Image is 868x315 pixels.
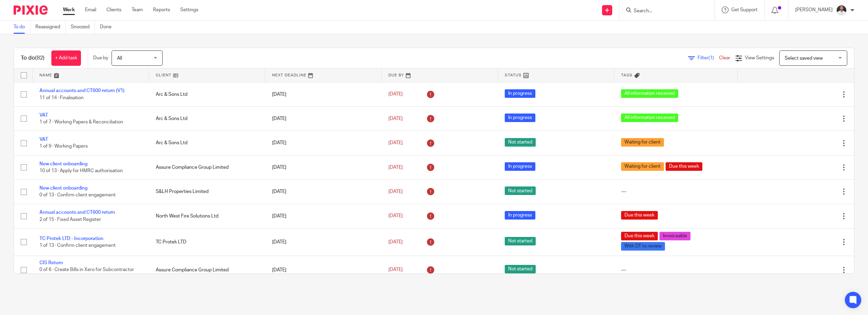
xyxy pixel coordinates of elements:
div: --- [621,267,731,273]
span: In progress [505,162,535,171]
h1: To do [21,55,45,62]
span: [DATE] [388,240,403,244]
span: 11 of 14 · Finalisation [39,95,84,100]
span: All information received [621,89,678,98]
a: TC Protek LTD - Incorporation [39,236,103,241]
a: + Add task [51,50,81,66]
span: In progress [505,114,535,122]
span: Get Support [731,7,757,12]
span: Waiting for client [621,162,664,171]
td: TC Protek LTD [149,228,265,256]
span: 0 of 6 · Create Bills in Xero for Subcontractor payments [39,268,134,280]
span: Select saved view [785,56,823,61]
td: [DATE] [265,106,382,131]
a: Annual accounts and CT600 return (V1) [39,88,124,93]
span: Not started [505,138,536,147]
p: [PERSON_NAME] [795,6,833,13]
a: Annual accounts and CT600 return [39,210,115,215]
td: North West Fire Solutions Ltd [149,204,265,228]
span: All information received [621,114,678,122]
span: Due this week [621,232,658,240]
span: 1 of 7 · Working Papers & Reconciliation [39,120,123,124]
span: Tags [621,73,633,77]
td: S&LH Properties Limited [149,180,265,204]
td: [DATE] [265,131,382,155]
span: 2 of 15 · Fixed Asset Register [39,217,101,222]
span: Due this week [666,162,702,171]
span: [DATE] [388,92,403,97]
a: VAT [39,113,48,118]
td: [DATE] [265,82,382,106]
td: Assure Compliance Group Limited [149,155,265,179]
a: New client onboarding [39,186,87,191]
a: Done [100,20,117,34]
a: Email [85,6,96,13]
span: Due this week [621,211,658,220]
span: [DATE] [388,268,403,272]
span: [DATE] [388,165,403,170]
a: Clear [719,56,730,60]
input: Search [633,8,694,14]
a: Reassigned [35,20,66,34]
span: 1 of 9 · Working Papers [39,144,88,149]
a: Work [63,6,75,13]
span: [DATE] [388,116,403,121]
img: dom%20slack.jpg [836,5,847,16]
td: [DATE] [265,155,382,179]
td: [DATE] [265,228,382,256]
a: To do [14,20,30,34]
p: Due by [93,55,108,61]
span: Not started [505,186,536,195]
span: 10 of 13 · Apply for HMRC authorisation [39,168,123,173]
a: Clients [106,6,121,13]
span: Not started [505,237,536,245]
td: Arc & Sons Ltd [149,106,265,131]
td: Arc & Sons Ltd [149,82,265,106]
span: View Settings [745,56,774,60]
span: All [117,56,122,61]
span: 1 of 13 · Confirm client engagement [39,243,116,248]
a: VAT [39,137,48,142]
a: Settings [180,6,198,13]
a: CIS Return [39,260,63,265]
td: [DATE] [265,180,382,204]
span: Waiting for client [621,138,664,147]
span: With DT to review [621,242,665,251]
span: (82) [35,55,45,61]
td: Assure Compliance Group Limited [149,256,265,284]
td: Arc & Sons Ltd [149,131,265,155]
td: [DATE] [265,256,382,284]
td: [DATE] [265,204,382,228]
img: Pixie [14,5,48,15]
a: Team [132,6,143,13]
span: In progress [505,211,535,220]
span: Invoiceable [660,232,690,240]
a: Snoozed [71,20,95,34]
a: Reports [153,6,170,13]
div: --- [621,188,731,195]
span: (1) [708,56,714,60]
span: In progress [505,89,535,98]
span: Not started [505,265,536,273]
span: 0 of 13 · Confirm client engagement [39,193,116,198]
span: [DATE] [388,214,403,219]
span: [DATE] [388,189,403,194]
span: Filter [698,56,719,60]
a: New client onboarding [39,162,87,166]
span: [DATE] [388,140,403,145]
